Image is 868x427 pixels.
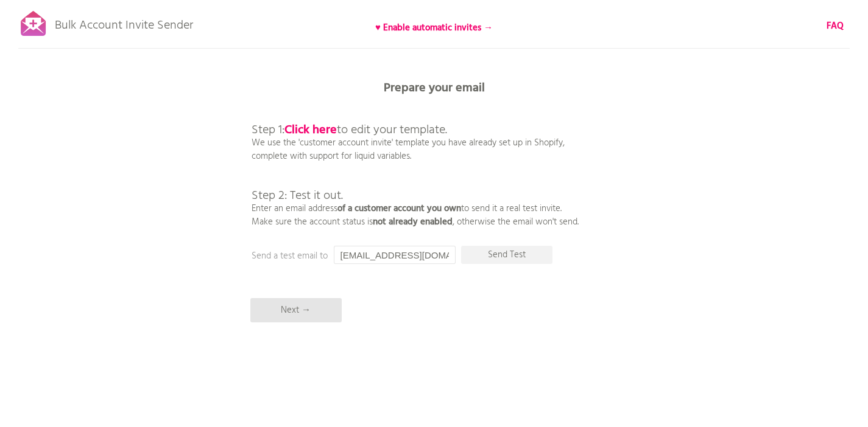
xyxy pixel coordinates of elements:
[284,120,337,140] a: Click here
[252,97,579,229] p: We use the 'customer account invite' template you have already set up in Shopify, complete with s...
[384,78,485,98] b: Prepare your email
[461,246,552,264] p: Send Test
[252,249,495,263] p: Send a test email to
[337,201,461,216] b: of a customer account you own
[252,120,447,140] span: Step 1: to edit your template.
[252,186,343,206] span: Step 2: Test it out.
[373,215,453,229] b: not already enabled
[250,298,342,322] p: Next →
[827,19,844,33] a: FAQ
[375,21,493,35] b: ♥ Enable automatic invites →
[55,7,193,38] p: Bulk Account Invite Sender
